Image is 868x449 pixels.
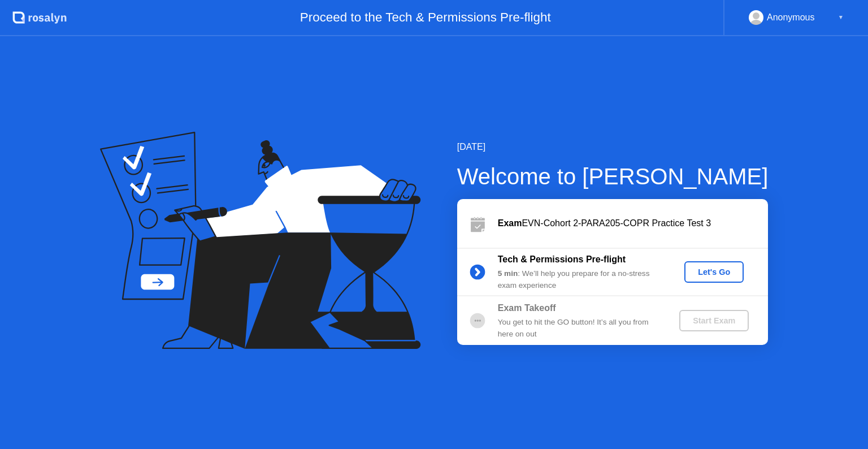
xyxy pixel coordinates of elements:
b: 5 min [498,269,518,278]
button: Let's Go [684,261,744,283]
div: : We’ll help you prepare for a no-stress exam experience [498,268,661,291]
div: ▼ [838,10,844,25]
div: Welcome to [PERSON_NAME] [457,159,769,193]
div: You get to hit the GO button! It’s all you from here on out [498,317,661,340]
b: Exam Takeoff [498,303,556,313]
b: Exam [498,218,522,228]
div: EVN-Cohort 2-PARA205-COPR Practice Test 3 [498,217,768,230]
div: Let's Go [689,267,739,277]
div: Start Exam [684,316,744,325]
button: Start Exam [679,310,749,331]
div: [DATE] [457,140,769,154]
div: Anonymous [767,10,815,25]
b: Tech & Permissions Pre-flight [498,254,626,264]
